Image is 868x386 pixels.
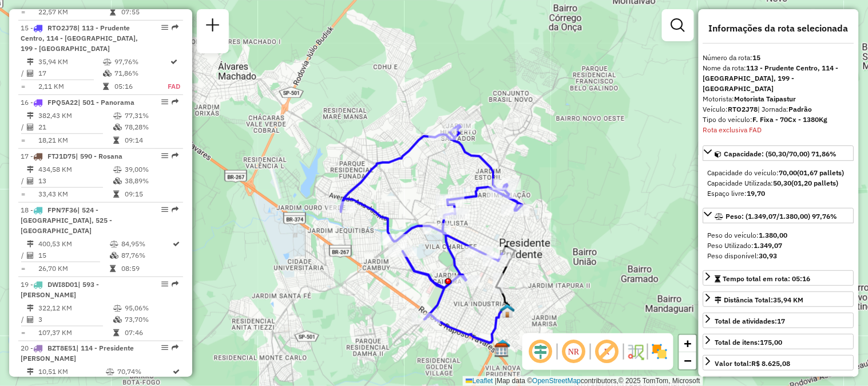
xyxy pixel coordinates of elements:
[703,23,854,34] h4: Informações da rota selecionada
[110,241,118,247] i: % de utilização do peso
[21,98,134,107] span: 16 -
[703,163,854,203] div: Capacidade: (50,30/70,00) 71,86%
[21,344,134,363] span: 20 -
[21,175,26,187] td: /
[124,110,179,121] td: 77,31%
[113,316,122,323] i: % de utilização da cubagem
[715,295,804,305] div: Distância Total:
[161,206,168,213] em: Opções
[27,112,34,119] i: Distância Total
[27,241,34,247] i: Distância Total
[47,280,78,289] span: DWI8D01
[113,124,122,131] i: % de utilização da cubagem
[201,14,224,40] a: Nova sessão e pesquisa
[47,206,77,214] span: FPN7F36
[21,344,134,363] span: | 114 - Presidente [PERSON_NAME]
[496,339,510,354] img: Cross PA
[778,317,786,325] strong: 17
[21,327,26,338] td: =
[121,238,172,250] td: 84,95%
[703,313,854,328] a: Total de atividades:17
[117,367,172,378] td: 70,74%
[110,252,118,259] i: % de utilização da cubagem
[113,191,119,198] i: Tempo total em rota
[792,179,839,187] strong: (01,20 pallets)
[38,175,113,187] td: 13
[110,265,116,272] i: Tempo total em rota
[789,105,812,113] strong: Padrão
[172,281,179,287] em: Rota exportada
[494,343,509,358] img: CDD Presidente Prudente
[38,367,105,378] td: 10,51 KM
[27,305,34,312] i: Distância Total
[47,344,76,353] span: BZT8E51
[113,112,122,119] i: % de utilização do peso
[124,135,179,146] td: 09:14
[27,58,34,65] i: Distância Total
[124,175,179,187] td: 38,89%
[113,305,122,312] i: % de utilização do peso
[593,338,621,365] span: Exibir rótulo
[121,6,172,18] td: 07:55
[38,327,113,338] td: 107,37 KM
[114,81,168,92] td: 05:16
[21,314,26,325] td: /
[726,212,838,220] span: Peso: (1.349,07/1.380,00) 97,76%
[651,342,669,361] img: Exibir/Ocultar setores
[38,238,109,250] td: 400,53 KM
[703,53,854,63] div: Número da rota:
[27,166,34,173] i: Distância Total
[47,23,77,32] span: RTO2J78
[715,317,786,325] span: Total de atividades:
[703,63,854,94] div: Nome da rota:
[124,314,179,325] td: 73,70%
[21,135,26,146] td: =
[703,270,854,286] a: Tempo total em rota: 05:16
[38,164,113,175] td: 434,58 KM
[113,166,122,173] i: % de utilização do peso
[106,369,114,376] i: % de utilização do peso
[161,345,168,352] em: Opções
[38,6,109,18] td: 22,57 KM
[759,251,778,260] strong: 30,93
[27,369,34,376] i: Distância Total
[21,280,99,299] span: | 593 - [PERSON_NAME]
[724,149,837,158] span: Capacidade: (50,30/70,00) 71,86%
[172,24,179,31] em: Rota exportada
[124,164,179,175] td: 39,00%
[21,23,138,53] span: 15 -
[124,302,179,314] td: 95,06%
[38,121,113,133] td: 21
[533,377,581,385] a: OpenStreetMap
[754,241,783,250] strong: 1.349,07
[703,226,854,266] div: Peso: (1.349,07/1.380,00) 97,76%
[760,338,783,346] strong: 175,00
[774,296,804,304] span: 35,94 KM
[723,274,811,283] span: Tempo total em rota: 05:16
[21,23,138,53] span: | 113 - Prudente Centro, 114 - [GEOGRAPHIC_DATA], 199 - [GEOGRAPHIC_DATA]
[703,94,854,104] div: Motorista:
[21,206,112,235] span: | 524 - [GEOGRAPHIC_DATA], 525 - [GEOGRAPHIC_DATA]
[47,152,76,160] span: FTJ1D75
[21,206,112,235] span: 18 -
[708,251,850,261] div: Peso disponível:
[110,9,116,15] i: Tempo total em rota
[728,105,758,113] strong: RTO2J78
[161,99,168,105] em: Opções
[76,152,122,160] span: | 590 - Rosana
[38,302,113,314] td: 322,12 KM
[38,314,113,325] td: 3
[121,263,172,274] td: 08:59
[560,338,588,365] span: Ocultar NR
[21,188,26,200] td: =
[753,115,828,124] strong: F. Fixa - 70Cx - 1380Kg
[172,152,179,159] em: Rota exportada
[113,137,119,144] i: Tempo total em rota
[627,342,645,361] img: Fluxo de ruas
[703,145,854,161] a: Capacidade: (50,30/70,00) 71,86%
[124,121,179,133] td: 78,28%
[466,377,493,385] a: Leaflet
[715,337,783,348] div: Total de itens:
[104,83,109,90] i: Tempo total em rota
[104,70,112,77] i: % de utilização da cubagem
